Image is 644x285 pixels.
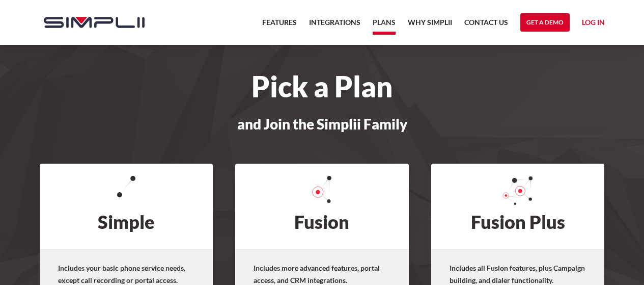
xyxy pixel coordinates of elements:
[40,164,213,249] h2: Simple
[34,116,611,132] h3: and Join the Simplii Family
[431,164,605,249] h2: Fusion Plus
[44,17,145,28] img: Simplii
[464,16,508,35] a: Contact US
[408,16,452,35] a: Why Simplii
[262,16,297,35] a: Features
[582,16,605,32] a: Log in
[254,264,380,284] strong: Includes more advanced features, portal access, and CRM integrations.
[450,264,585,284] strong: Includes all Fusion features, plus Campaign building, and dialer functionality.
[34,75,611,98] h1: Pick a Plan
[235,164,409,249] h2: Fusion
[309,16,360,35] a: Integrations
[520,13,570,32] a: Get a Demo
[373,16,396,35] a: Plans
